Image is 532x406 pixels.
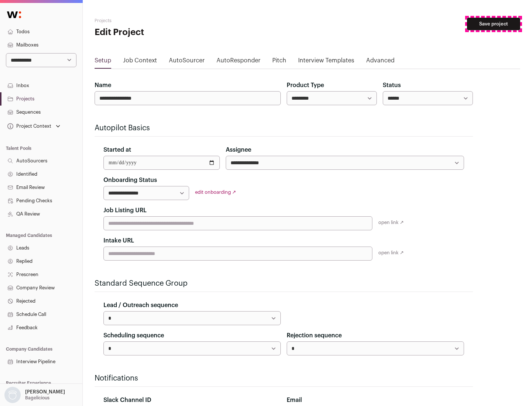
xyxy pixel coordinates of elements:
[272,56,286,68] a: Pitch
[195,190,236,195] a: edit onboarding ↗
[103,331,164,340] label: Scheduling sequence
[95,18,236,24] h2: Projects
[25,389,65,395] p: [PERSON_NAME]
[287,331,342,340] label: Rejection sequence
[6,123,51,129] div: Project Context
[298,56,354,68] a: Interview Templates
[103,176,157,185] label: Onboarding Status
[95,278,473,289] h2: Standard Sequence Group
[103,236,134,245] label: Intake URL
[226,145,251,154] label: Assignee
[95,123,473,133] h2: Autopilot Basics
[103,206,147,215] label: Job Listing URL
[3,387,66,403] button: Open dropdown
[169,56,205,68] a: AutoSourcer
[287,81,324,90] label: Product Type
[467,18,520,30] button: Save project
[383,81,401,90] label: Status
[25,395,50,401] p: Bagelicious
[103,396,151,405] label: Slack Channel ID
[4,387,21,403] img: nopic.png
[3,7,25,22] img: Wellfound
[95,81,111,90] label: Name
[95,27,236,38] h1: Edit Project
[216,56,260,68] a: AutoResponder
[95,56,111,68] a: Setup
[95,373,473,383] h2: Notifications
[103,301,178,310] label: Lead / Outreach sequence
[103,145,131,154] label: Started at
[6,121,62,131] button: Open dropdown
[287,396,464,405] div: Email
[366,56,395,68] a: Advanced
[123,56,157,68] a: Job Context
